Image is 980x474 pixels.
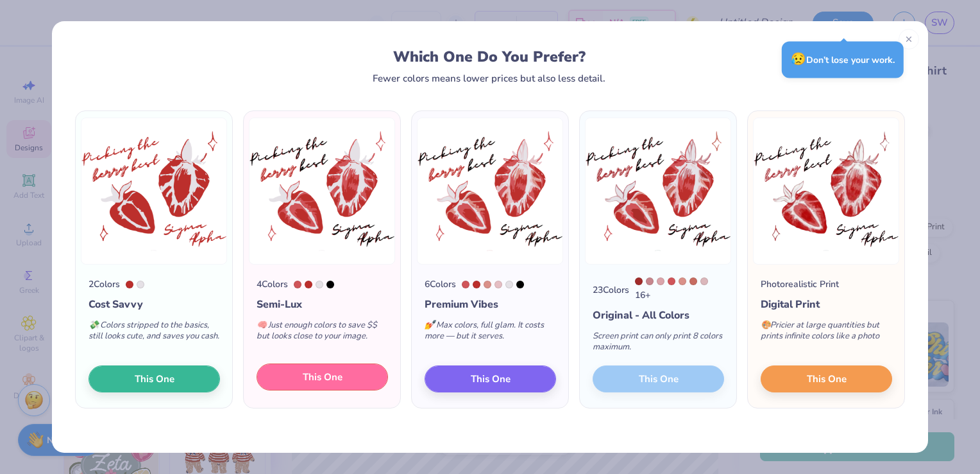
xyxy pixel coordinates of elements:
div: Colors stripped to the basics, still looks cute, and saves you cash. [89,312,220,355]
div: 16 + [635,277,724,302]
div: Screen print can only print 8 colors maximum. [593,323,724,365]
div: 7418 C [668,277,675,285]
div: 23 Colors [593,283,629,297]
img: 2 color option [81,118,227,265]
img: 6 color option [417,118,563,265]
span: This One [303,370,342,385]
div: Fewer colors means lower prices but also less detail. [373,73,605,83]
div: 7620 C [305,281,312,288]
div: 7620 C [473,281,480,288]
div: Digital Print [761,297,892,312]
div: 663 C [316,281,323,288]
button: This One [257,364,388,391]
span: 💸 [89,319,99,331]
button: This One [425,365,556,392]
div: Cost Savvy [89,297,220,312]
div: Original - All Colors [593,308,724,323]
button: This One [761,365,892,392]
div: 5025 C [700,277,708,285]
span: This One [135,372,174,387]
div: Don’t lose your work. [782,41,904,78]
span: 🧠 [257,319,267,331]
div: 2 Colors [89,277,120,291]
div: 4 Colors [257,277,288,291]
div: 7620 C [126,281,133,288]
span: 😥 [791,51,806,67]
div: Black [326,281,334,288]
div: Premium Vibes [425,297,556,312]
span: This One [807,372,847,387]
div: 501 C [657,277,664,285]
span: 💅 [425,319,435,331]
div: 663 C [137,281,144,288]
div: 6 Colors [425,277,456,291]
div: Pricier at large quantities but prints infinite colors like a photo [761,312,892,355]
div: 7418 C [462,281,469,288]
img: Photorealistic preview [753,118,899,265]
div: Black [516,281,524,288]
div: 663 C [505,281,513,288]
div: Semi-Lux [257,297,388,312]
button: This One [89,365,220,392]
div: 7606 C [679,277,686,285]
img: 4 color option [249,118,395,265]
div: 692 C [494,281,502,288]
span: This One [471,372,511,387]
div: 7628 C [635,277,643,285]
img: 23 color option [585,118,731,265]
div: Max colors, full glam. It costs more — but it serves. [425,312,556,355]
div: 7607 C [689,277,697,285]
div: Photorealistic Print [761,277,839,291]
span: 🎨 [761,319,771,331]
div: 500 C [646,277,654,285]
div: 7418 C [294,281,301,288]
div: Just enough colors to save $$ but looks close to your image. [257,312,388,355]
div: 7606 C [484,281,491,288]
div: Which One Do You Prefer? [87,48,892,66]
